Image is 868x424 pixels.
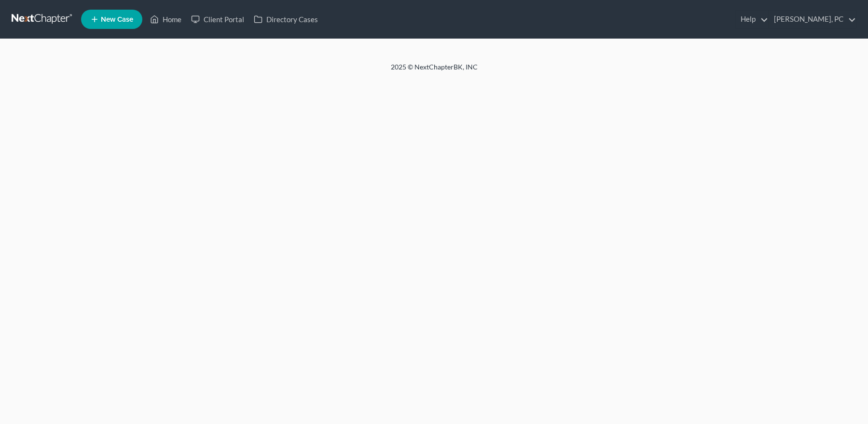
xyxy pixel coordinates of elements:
[145,11,186,28] a: Home
[81,10,142,29] new-legal-case-button: New Case
[769,11,856,28] a: [PERSON_NAME], PC
[249,11,323,28] a: Directory Cases
[159,62,709,80] div: 2025 © NextChapterBK, INC
[736,11,768,28] a: Help
[186,11,249,28] a: Client Portal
